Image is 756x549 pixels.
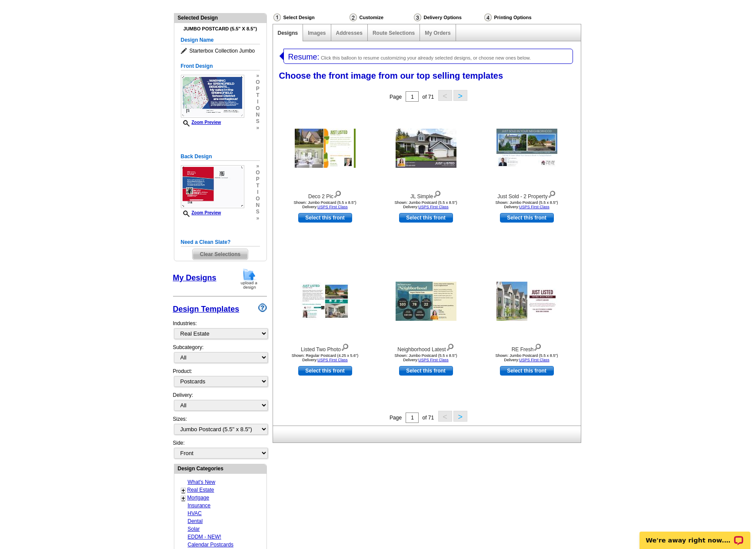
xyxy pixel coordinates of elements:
img: upload-design [238,268,260,290]
img: Neighborhood Latest [396,282,456,321]
h5: Design Name [181,36,260,44]
a: + [182,495,185,502]
a: Route Selections [373,30,415,36]
a: Insurance [188,502,211,509]
div: Printing Options [483,13,561,24]
iframe: LiveChat chat widget [634,522,756,549]
a: USPS First Class [418,205,449,209]
a: + [182,487,185,494]
div: RE Fresh [479,342,575,353]
a: use this design [500,213,554,223]
button: < [438,411,452,422]
div: Shown: Jumbo Postcard (5.5 x 8.5") Delivery: [479,353,575,362]
img: view design details [341,342,349,351]
img: Delivery Options [414,13,421,21]
div: JL Simple [378,189,474,200]
a: My Orders [425,30,450,36]
a: Addresses [336,30,363,36]
a: USPS First Class [317,205,348,209]
a: HVAC [188,510,202,516]
a: Mortgage [187,495,210,501]
img: Listed Two Photo [300,283,350,320]
a: USPS First Class [317,358,348,362]
div: Side: [173,439,267,459]
span: Resume: [288,53,320,61]
span: Page [390,415,402,421]
div: Subcategory: [173,343,267,367]
div: Industries: [173,315,267,343]
img: RE Fresh [496,282,557,321]
span: o [256,105,260,112]
button: < [438,90,452,101]
a: What's New [188,479,216,485]
button: > [453,90,467,101]
a: Zoom Preview [181,210,221,215]
span: p [256,176,260,183]
span: n [256,202,260,209]
a: Zoom Preview [181,120,221,125]
div: Product: [173,367,267,391]
div: Just Sold - 2 Property [479,189,575,200]
span: t [256,183,260,189]
img: view design details [433,189,441,198]
a: Images [308,30,326,36]
span: s [256,209,260,215]
span: » [256,73,260,79]
img: view design details [533,342,542,351]
img: design-wizard-help-icon.png [258,303,267,312]
img: view design details [548,189,556,198]
img: leftArrow.png [280,49,283,63]
div: Customize [349,13,413,24]
span: Clear Selections [193,249,248,260]
a: Design Templates [173,305,240,313]
span: i [256,99,260,105]
span: o [256,196,260,202]
img: Customize [350,13,357,21]
div: Shown: Jumbo Postcard (5.5 x 8.5") Delivery: [479,200,575,209]
div: Deco 2 Pic [277,189,373,200]
div: Shown: Jumbo Postcard (5.5 x 8.5") Delivery: [378,200,474,209]
a: Calendar Postcards [188,542,233,548]
div: Neighborhood Latest [378,342,474,353]
span: of 71 [422,415,434,421]
img: small-thumb.jpg [181,75,244,118]
span: » [256,163,260,170]
span: o [256,79,260,86]
h5: Need a Clean Slate? [181,238,260,246]
img: Select Design [273,13,281,21]
a: EDDM - NEW! [188,534,221,540]
span: Page [390,94,402,100]
img: small-thumb.jpg [181,165,244,208]
a: use this design [399,213,453,223]
div: Delivery Options [413,13,483,24]
span: s [256,118,260,125]
span: p [256,86,260,92]
a: use this design [399,366,453,376]
span: Starterbox Collection Jumbo [181,47,260,55]
h4: Jumbo Postcard (5.5" x 8.5") [181,26,260,32]
div: Sizes: [173,415,267,439]
div: Selected Design [174,13,266,22]
a: use this design [298,366,352,376]
a: Dental [188,518,203,524]
div: Select Design [273,13,349,24]
div: Shown: Jumbo Postcard (5.5 x 8.5") Delivery: [378,353,474,362]
div: Design Categories [174,464,266,472]
a: Designs [278,30,298,36]
img: JL Simple [396,129,456,168]
div: Shown: Regular Postcard (4.25 x 5.6") Delivery: [277,353,373,362]
span: » [256,215,260,222]
a: USPS First Class [418,358,449,362]
span: » [256,125,260,131]
a: My Designs [173,273,216,282]
a: Real Estate [187,487,214,493]
h5: Back Design [181,153,260,161]
span: n [256,112,260,118]
span: Click this balloon to resume customizing your already selected designs, or choose new ones below. [321,55,531,60]
a: USPS First Class [519,205,550,209]
img: Just Sold - 2 Property [496,129,557,168]
img: Deco 2 Pic [295,129,356,168]
span: of 71 [422,94,434,100]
